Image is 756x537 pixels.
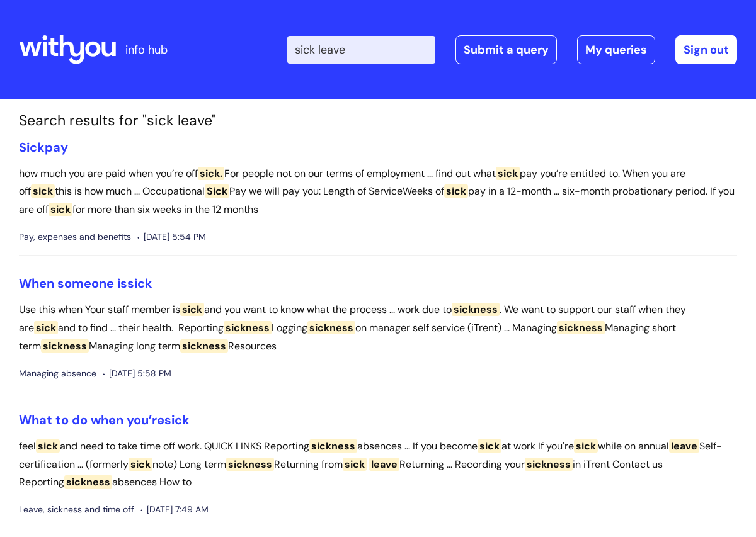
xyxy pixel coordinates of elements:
[287,35,737,64] div: | -
[557,321,605,334] span: sickness
[140,502,209,517] span: [DATE] 7:49 AM
[444,184,468,198] span: sick
[19,139,68,155] a: Sickpay
[64,475,112,489] span: sickness
[164,412,190,428] span: sick
[41,339,89,353] span: sickness
[36,439,60,453] span: sick
[198,167,224,180] span: sick.
[577,35,655,64] a: My queries
[574,439,598,453] span: sick
[19,438,737,492] p: feel and need to take time off work. QUICK LINKS Reporting absences ... If you become at work If ...
[19,502,134,517] span: Leave, sickness and time off
[137,229,206,245] span: [DATE] 5:54 PM
[525,458,573,471] span: sickness
[180,303,204,316] span: sick
[307,321,355,334] span: sickness
[127,275,152,291] span: sick
[226,458,274,471] span: sickness
[478,439,501,453] span: sick
[34,321,58,334] span: sick
[224,321,272,334] span: sickness
[455,35,557,64] a: Submit a query
[287,36,435,64] input: Search
[125,40,168,60] p: info hub
[669,439,699,453] span: leave
[180,339,228,353] span: sickness
[49,203,72,216] span: sick
[19,275,152,291] a: When someone issick
[452,303,500,316] span: sickness
[19,112,737,130] h1: Search results for "sick leave"
[675,35,737,64] a: Sign out
[369,458,399,471] span: leave
[205,184,229,198] span: Sick
[19,301,737,355] p: Use this when Your staff member is and you want to know what the process ... work due to . We wan...
[19,139,45,155] span: Sick
[129,458,152,471] span: sick
[19,412,190,428] a: What to do when you’resick
[31,184,55,198] span: sick
[309,439,357,453] span: sickness
[19,229,131,245] span: Pay, expenses and benefits
[103,366,171,382] span: [DATE] 5:58 PM
[19,366,96,382] span: Managing absence
[343,458,367,471] span: sick
[19,165,737,219] p: how much you are paid when you’re off For people not on our terms of employment ... find out what...
[496,167,520,180] span: sick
